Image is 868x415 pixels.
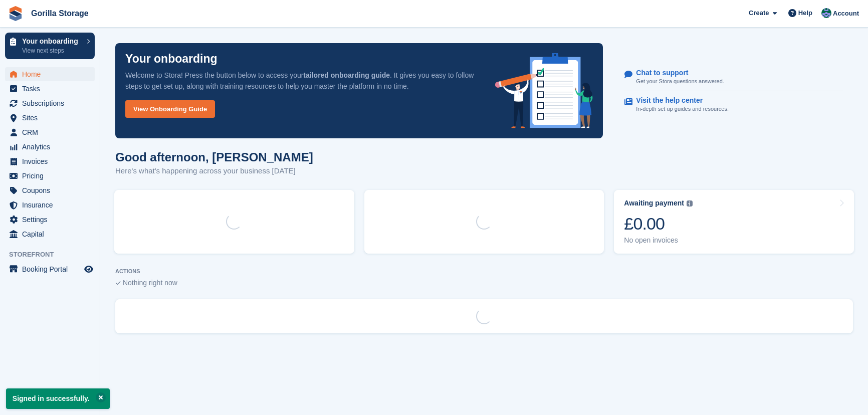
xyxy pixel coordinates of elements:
[22,82,82,96] span: Tasks
[5,140,95,154] a: menu
[624,236,693,245] div: No open invoices
[5,125,95,139] a: menu
[125,100,215,118] a: View Onboarding Guide
[22,183,82,197] span: Coupons
[624,199,684,207] div: Awaiting payment
[22,46,82,55] p: View next steps
[687,200,693,206] img: icon-info-grey-7440780725fd019a000dd9b08b2336e03edf1995a4989e88bcd33f0948082b44.svg
[125,53,218,65] p: Your onboarding
[624,91,843,118] a: Visit the help center In-depth set up guides and resources.
[22,198,82,212] span: Insurance
[22,96,82,110] span: Subscriptions
[749,8,769,18] span: Create
[5,262,95,276] a: menu
[624,64,843,91] a: Chat to support Get your Stora questions answered.
[5,111,95,125] a: menu
[5,169,95,183] a: menu
[636,96,721,105] p: Visit the help center
[22,125,82,139] span: CRM
[833,9,859,19] span: Account
[8,6,23,21] img: stora-icon-8386f47178a22dfd0bd8f6a31ec36ba5ce8667c1dd55bd0f319d3a0aa187defe.svg
[22,262,82,276] span: Booking Portal
[125,70,479,92] p: Welcome to Stora! Press the button below to access your . It gives you easy to follow steps to ge...
[22,213,82,227] span: Settings
[9,250,100,260] span: Storefront
[115,268,853,275] p: ACTIONS
[115,165,313,177] p: Here's what's happening across your business [DATE]
[303,71,390,79] strong: tailored onboarding guide
[5,67,95,81] a: menu
[636,105,729,113] p: In-depth set up guides and resources.
[798,8,812,18] span: Help
[123,279,177,287] span: Nothing right now
[5,154,95,168] a: menu
[5,82,95,96] a: menu
[495,53,593,128] img: onboarding-info-6c161a55d2c0e0a8cae90662b2fe09162a5109e8cc188191df67fb4f79e88e88.svg
[22,38,82,45] p: Your onboarding
[27,5,93,22] a: Gorilla Storage
[22,67,82,81] span: Home
[22,140,82,154] span: Analytics
[22,154,82,168] span: Invoices
[821,8,831,18] img: Leesha Sutherland
[636,77,724,86] p: Get your Stora questions answered.
[636,69,716,77] p: Chat to support
[6,388,110,409] p: Signed in successfully.
[22,227,82,241] span: Capital
[115,150,313,164] h1: Good afternoon, [PERSON_NAME]
[22,169,82,183] span: Pricing
[83,263,95,275] a: Preview store
[5,183,95,197] a: menu
[115,281,121,285] img: blank_slate_check_icon-ba018cac091ee9be17c0a81a6c232d5eb81de652e7a59be601be346b1b6ddf79.svg
[5,33,95,59] a: Your onboarding View next steps
[5,96,95,110] a: menu
[5,198,95,212] a: menu
[614,190,854,254] a: Awaiting payment £0.00 No open invoices
[5,213,95,227] a: menu
[5,227,95,241] a: menu
[22,111,82,125] span: Sites
[624,214,693,234] div: £0.00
